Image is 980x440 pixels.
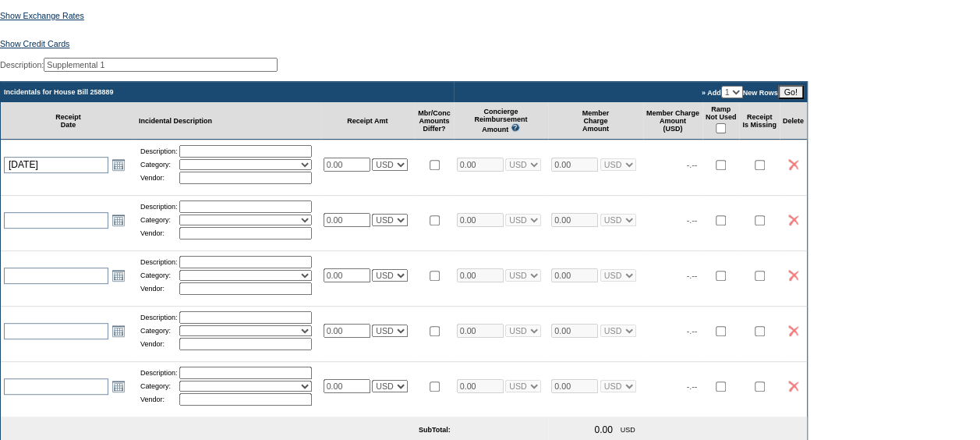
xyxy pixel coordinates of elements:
[788,381,798,392] img: icon_delete2.gif
[788,270,798,281] img: icon_delete2.gif
[136,102,320,140] td: Incidental Description
[140,227,178,240] td: Vendor:
[687,381,698,391] span: -.--
[788,215,798,225] img: icon_delete2.gif
[454,102,549,140] td: Concierge Reimbursement Amount
[140,270,178,281] td: Category:
[320,102,416,140] td: Receipt Amt
[110,156,127,173] a: Open the calendar popup.
[687,160,698,169] span: -.--
[110,211,127,229] a: Open the calendar popup.
[780,102,807,140] td: Delete
[140,200,178,213] td: Description:
[511,123,520,132] img: questionMark_lightBlue.gif
[591,421,615,438] td: 0.00
[617,421,639,438] td: USD
[1,82,454,102] td: Incidentals for House Bill 258889
[140,145,178,158] td: Description:
[548,102,643,140] td: Member Charge Amount
[140,159,178,170] td: Category:
[1,102,136,140] td: Receipt Date
[788,159,798,170] img: icon_delete2.gif
[140,325,178,336] td: Category:
[788,325,798,336] img: icon_delete2.gif
[140,338,178,350] td: Vendor:
[702,102,740,140] td: Ramp Not Used
[140,393,178,406] td: Vendor:
[415,102,454,140] td: Mbr/Conc Amounts Differ?
[687,271,698,280] span: -.--
[140,367,178,379] td: Description:
[110,322,127,339] a: Open the calendar popup.
[140,381,178,392] td: Category:
[739,102,780,140] td: Receipt Is Missing
[110,267,127,284] a: Open the calendar popup.
[687,215,698,225] span: -.--
[687,326,698,335] span: -.--
[140,172,178,184] td: Vendor:
[140,256,178,268] td: Description:
[643,102,702,140] td: Member Charge Amount (USD)
[778,85,804,99] input: Go!
[140,282,178,295] td: Vendor:
[140,311,178,324] td: Description:
[140,215,178,225] td: Category:
[454,82,807,102] td: » Add New Rows
[110,378,127,395] a: Open the calendar popup.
